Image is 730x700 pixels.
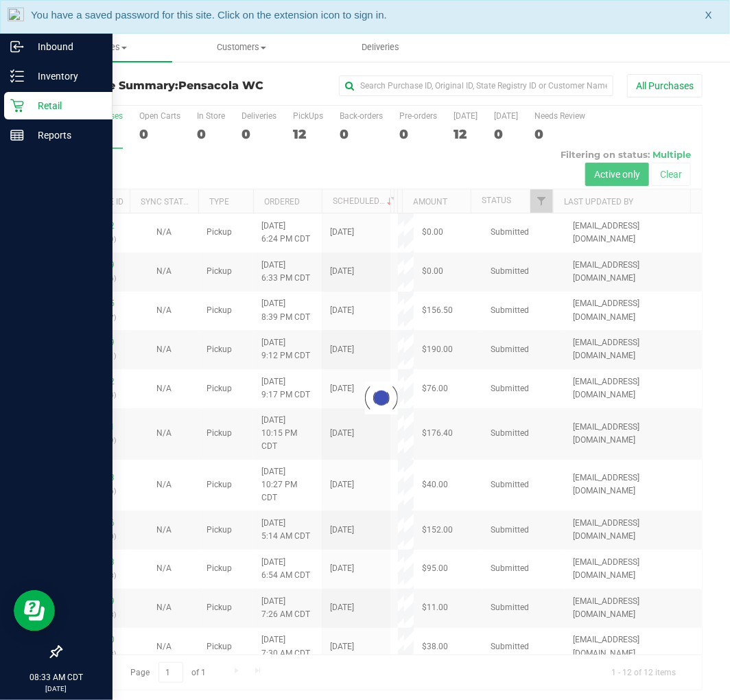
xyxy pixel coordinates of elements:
inline-svg: Retail [10,99,24,113]
span: Customers [173,41,311,54]
button: All Purchases [627,74,703,97]
iframe: Resource center [14,590,55,631]
p: 08:33 AM CDT [6,671,106,684]
p: [DATE] [6,684,106,694]
span: Pensacola WC [178,79,263,92]
span: You have a saved password for this site. Click on the extension icon to sign in. [31,9,387,21]
p: Reports [24,127,106,143]
p: Inventory [24,68,106,84]
a: Customers [172,33,311,62]
a: Deliveries [311,33,450,62]
inline-svg: Inbound [10,40,24,54]
span: Deliveries [343,41,418,54]
p: Retail [24,97,106,114]
inline-svg: Inventory [10,69,24,83]
inline-svg: Reports [10,128,24,142]
p: Inbound [24,38,106,55]
h3: Purchase Summary: [60,80,274,92]
input: Search Purchase ID, Original ID, State Registry ID or Customer Name... [339,75,613,96]
span: X [705,8,712,23]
